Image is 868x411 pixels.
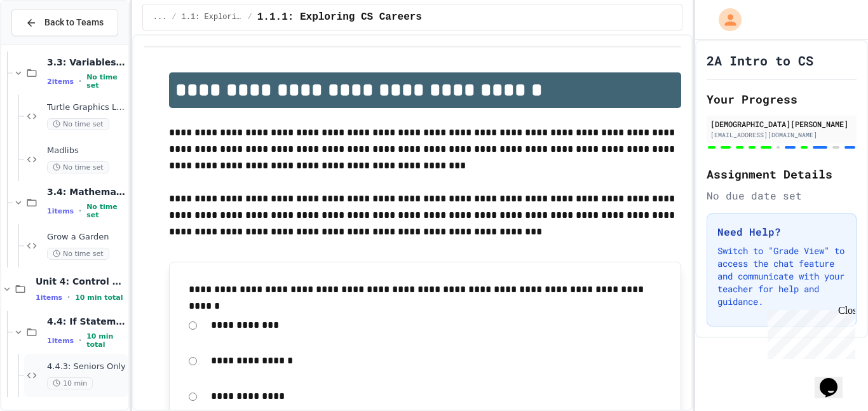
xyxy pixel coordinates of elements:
h1: 2A Intro to CS [707,51,813,69]
span: Back to Teams [44,16,104,29]
div: [DEMOGRAPHIC_DATA][PERSON_NAME] [710,118,853,130]
h3: Need Help? [717,224,846,239]
span: 10 min [47,377,93,389]
div: No due date set [707,188,857,203]
span: ... [153,12,167,22]
span: 4.4.3: Seniors Only [47,361,126,372]
span: • [67,292,70,302]
div: My Account [705,5,745,34]
span: Madlibs [47,145,126,156]
span: • [79,206,81,216]
span: / [172,12,176,22]
span: 1.1: Exploring CS Careers [182,12,243,22]
span: Turtle Graphics Logo/character [47,102,126,113]
div: [EMAIL_ADDRESS][DOMAIN_NAME] [710,130,853,140]
iframe: chat widget [815,360,855,398]
span: 3.3: Variables and Data Types [47,57,126,68]
span: No time set [47,248,109,260]
span: 2 items [47,77,74,86]
span: No time set [86,73,126,90]
span: 1.1.1: Exploring CS Careers [257,10,422,25]
h2: Assignment Details [707,165,857,183]
div: Chat with us now!Close [5,5,88,81]
span: Grow a Garden [47,232,126,243]
span: 1 items [47,337,74,345]
span: 3.4: Mathematical Operators [47,186,126,198]
span: 4.4: If Statements [47,316,126,327]
p: Switch to "Grade View" to access the chat feature and communicate with your teacher for help and ... [717,245,846,308]
span: Unit 4: Control Structures [36,276,126,287]
span: No time set [86,203,126,219]
span: 1 items [47,207,74,215]
span: No time set [47,118,109,130]
span: • [79,335,81,346]
h2: Your Progress [707,90,857,108]
span: No time set [47,161,109,173]
span: 1 items [36,293,62,302]
span: 10 min total [86,332,126,349]
span: / [248,12,252,22]
span: • [79,76,81,86]
span: 10 min total [75,293,123,302]
button: Back to Teams [11,9,118,36]
iframe: chat widget [763,305,855,359]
